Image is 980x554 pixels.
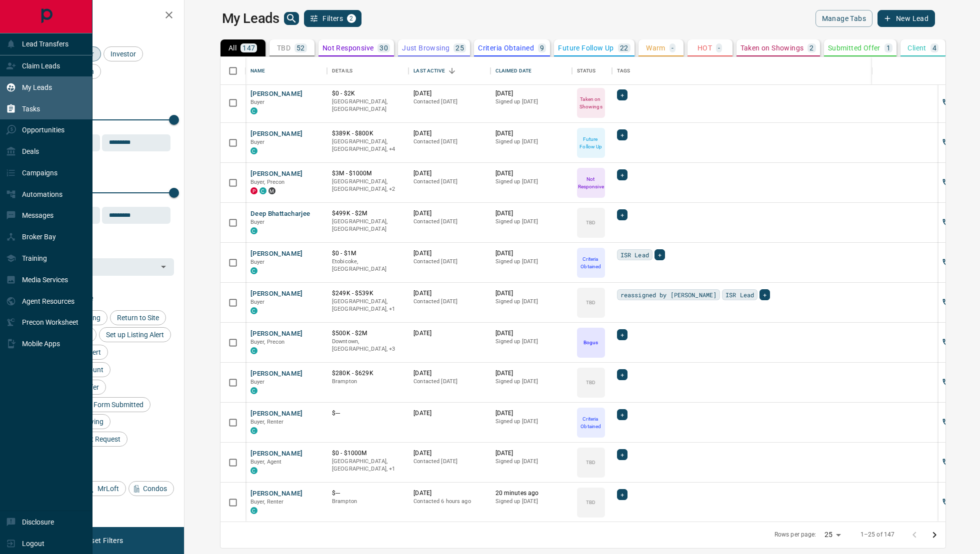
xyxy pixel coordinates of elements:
svg: Call [941,138,951,148]
div: + [617,89,627,100]
p: North York, Midtown | Central, Toronto, Brampton [332,138,403,153]
svg: Call [941,458,951,468]
p: [DATE] [495,449,567,458]
button: New Lead [877,10,935,27]
div: condos.ca [250,267,257,274]
p: - [718,44,720,51]
svg: Call [941,98,951,108]
span: + [620,450,624,460]
p: Etobicoke, [GEOGRAPHIC_DATA] [332,258,403,273]
p: [DATE] [413,169,485,178]
div: Return to Site [110,310,166,325]
span: + [620,170,624,180]
div: Details [332,57,352,85]
div: MrLoft [83,481,126,496]
span: Condos [139,485,170,493]
p: Midtown | Central, Toronto [332,178,403,193]
button: Sort [445,64,459,78]
button: search button [284,12,299,25]
div: Details [327,57,408,85]
span: Buyer, Agent [250,459,281,465]
p: Criteria Obtained [578,255,604,270]
p: Not Responsive [578,175,604,190]
p: [DATE] [413,209,485,218]
p: Contacted [DATE] [413,378,485,386]
p: [DATE] [495,169,567,178]
span: + [620,130,624,140]
p: Bogus [583,339,598,346]
p: Signed up [DATE] [495,178,567,186]
p: Rows per page: [774,531,816,539]
p: Signed up [DATE] [495,298,567,306]
span: Buyer [250,139,265,145]
div: Status [577,57,596,85]
p: 52 [296,44,305,51]
div: + [617,129,627,140]
p: 2 [809,44,813,51]
svg: Call [941,338,951,348]
p: $500K - $2M [332,329,403,338]
p: Toronto [332,458,403,473]
p: 20 minutes ago [495,489,567,498]
p: [DATE] [495,289,567,298]
button: Call [939,135,954,150]
p: 30 [379,44,388,51]
span: 2 [348,15,355,22]
p: $499K - $2M [332,209,403,218]
div: + [759,289,770,300]
p: $0 - $1000M [332,449,403,458]
span: Return to Site [113,314,162,322]
p: TBD [277,44,290,51]
p: Contacted [DATE] [413,458,485,466]
div: condos.ca [259,187,266,194]
div: 25 [820,528,844,542]
p: $0 - $2K [332,89,403,98]
span: + [620,490,624,500]
div: Investor [103,46,143,61]
button: [PERSON_NAME] [250,169,303,179]
div: + [654,249,665,260]
p: Contacted [DATE] [413,298,485,306]
div: + [617,489,627,500]
span: Buyer [250,99,265,105]
div: Last Active [413,57,444,85]
div: Name [250,57,265,85]
div: + [617,329,627,340]
p: [DATE] [413,449,485,458]
button: Call [939,375,954,390]
p: Future Follow Up [578,135,604,150]
p: Signed up [DATE] [495,258,567,266]
button: Call [939,175,954,190]
div: + [617,449,627,460]
div: condos.ca [250,107,257,114]
div: Status [572,57,612,85]
p: $389K - $800K [332,129,403,138]
div: condos.ca [250,507,257,514]
p: Client [907,44,926,51]
p: [DATE] [413,249,485,258]
div: Tags [612,57,938,85]
div: Tags [617,57,630,85]
div: condos.ca [250,227,257,234]
span: MrLoft [94,485,122,493]
p: Signed up [DATE] [495,138,567,146]
button: Call [939,415,954,430]
button: [PERSON_NAME] [250,89,303,99]
button: Call [939,495,954,510]
p: TBD [586,379,595,386]
button: Call [939,295,954,310]
span: Investor [107,50,139,58]
p: TBD [586,499,595,506]
button: Go to next page [924,525,944,545]
span: Set up Listing Alert [102,331,167,339]
p: 25 [455,44,464,51]
p: Contacted 6 hours ago [413,498,485,506]
button: [PERSON_NAME] [250,329,303,339]
div: condos.ca [250,387,257,394]
span: + [620,90,624,100]
p: Contacted [DATE] [413,218,485,226]
button: Reset Filters [76,532,129,549]
span: ISR Lead [620,250,649,260]
p: [DATE] [495,89,567,98]
p: [DATE] [413,129,485,138]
